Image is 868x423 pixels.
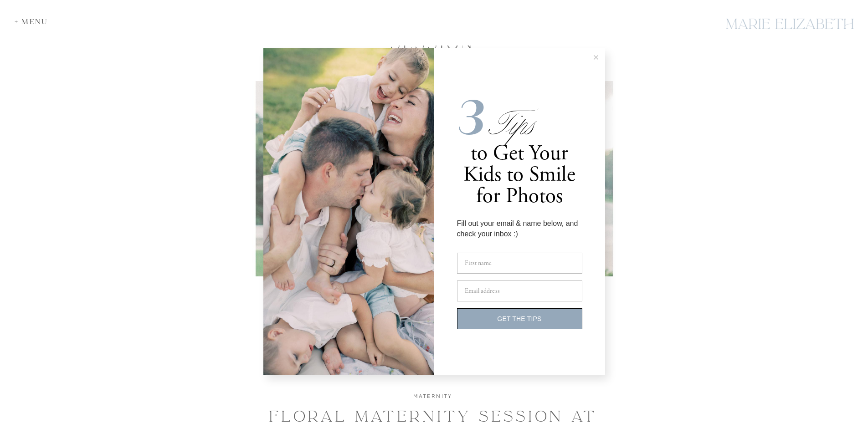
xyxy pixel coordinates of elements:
[463,140,575,210] span: to Get Your Kids to Smile for Photos
[497,315,541,322] span: GET THE TIPS
[457,308,582,329] button: GET THE TIPS
[457,219,582,239] div: Fill out your email & name below, and check your inbox :)
[485,102,529,146] span: Tips
[457,88,485,148] i: 3
[465,259,484,267] span: First na
[465,287,498,295] span: Email addres
[484,259,492,267] span: me
[498,287,500,295] span: s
